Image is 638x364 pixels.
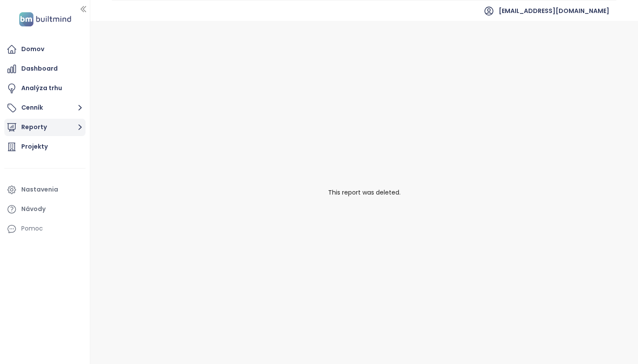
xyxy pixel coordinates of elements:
div: Návody [21,204,46,214]
div: Domov [21,44,44,55]
div: Nastavenia [21,184,58,195]
span: [EMAIL_ADDRESS][DOMAIN_NAME] [499,0,609,21]
img: logo [16,10,74,28]
a: Návody [4,201,86,218]
div: Pomoc [21,223,43,234]
a: Domov [4,41,86,58]
a: Nastavenia [4,181,86,198]
div: This report was deleted. [90,21,638,364]
div: Projekty [21,141,48,152]
a: Analýza trhu [4,80,86,97]
button: Cenník [4,99,86,117]
div: Dashboard [21,63,58,74]
div: Analýza trhu [21,83,62,94]
a: Dashboard [4,60,86,78]
a: Projekty [4,138,86,156]
button: Reporty [4,119,86,136]
div: Pomoc [4,220,86,237]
